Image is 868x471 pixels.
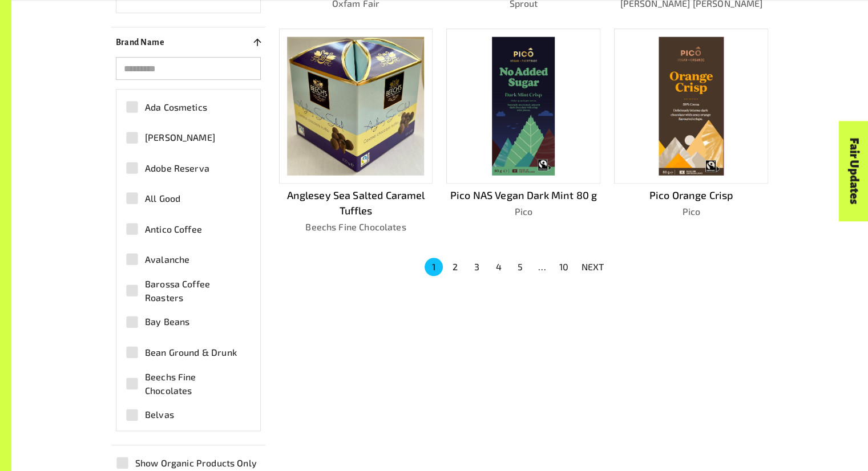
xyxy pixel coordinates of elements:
[468,258,486,276] button: Go to page 3
[533,260,551,274] div: …
[490,258,508,276] button: Go to page 4
[145,408,174,421] span: Belvas
[425,258,443,276] button: page 1
[145,192,180,205] span: All Good
[575,257,611,277] button: NEXT
[279,220,433,234] p: Beechs Fine Chocolates
[446,29,600,233] a: Pico NAS Vegan Dark Mint 80 gPico
[511,258,530,276] button: Go to page 5
[145,161,209,175] span: Adobe Reserva
[446,258,465,276] button: Go to page 2
[145,315,189,328] span: Bay Beans
[116,35,165,49] p: Brand Name
[145,222,202,236] span: Antico Coffee
[614,205,768,218] p: Pico
[145,131,215,144] span: [PERSON_NAME]
[145,277,245,304] span: Barossa Coffee Roasters
[135,456,257,470] span: Show Organic Products Only
[446,188,600,203] p: Pico NAS Vegan Dark Mint 80 g
[614,188,768,203] p: Pico Orange Crisp
[279,29,433,233] a: Anglesey Sea Salted Caramel TufflesBeechs Fine Chocolates
[145,253,189,266] span: Avalanche
[145,346,237,359] span: Bean Ground & Drunk
[423,257,611,277] nav: pagination navigation
[279,188,433,218] p: Anglesey Sea Salted Caramel Tuffles
[145,370,245,397] span: Beechs Fine Chocolates
[145,100,207,114] span: Ada Cosmetics
[446,205,600,218] p: Pico
[614,29,768,233] a: Pico Orange CrispPico
[111,32,265,52] button: Brand Name
[582,260,604,274] p: NEXT
[555,258,573,276] button: Go to page 10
